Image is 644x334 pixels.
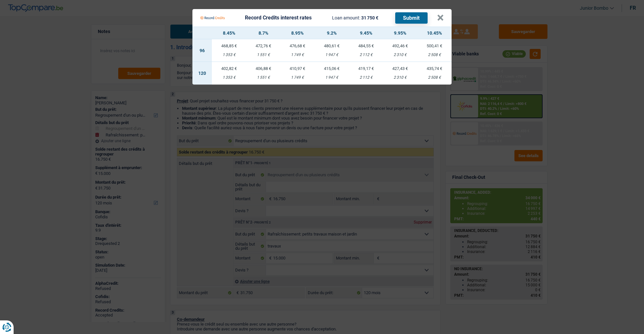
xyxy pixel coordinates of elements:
[212,75,246,80] div: 1 353 €
[332,15,360,20] span: Loan amount:
[383,27,418,39] th: 9.95%
[212,27,246,39] th: 8.45%
[349,44,383,48] div: 484,55 €
[280,75,315,80] div: 1 749 €
[315,53,349,57] div: 1 947 €
[315,44,349,48] div: 480,61 €
[246,44,281,48] div: 472,76 €
[383,53,418,57] div: 2 310 €
[349,53,383,57] div: 2 112 €
[192,39,212,62] td: 96
[417,66,452,71] div: 435,74 €
[417,53,452,57] div: 2 508 €
[417,44,452,48] div: 500,41 €
[212,44,246,48] div: 468,85 €
[383,44,418,48] div: 492,46 €
[280,66,315,71] div: 410,97 €
[437,15,444,21] button: ×
[417,27,452,39] th: 10.45%
[361,15,378,20] span: 31 750 €
[315,75,349,80] div: 1 947 €
[280,53,315,57] div: 1 749 €
[246,66,281,71] div: 406,88 €
[212,66,246,71] div: 402,82 €
[212,53,246,57] div: 1 353 €
[280,44,315,48] div: 476,68 €
[246,75,281,80] div: 1 551 €
[315,27,349,39] th: 9.2%
[395,12,428,24] button: Submit
[315,66,349,71] div: 415,06 €
[245,15,312,20] div: Record Credits interest rates
[349,27,383,39] th: 9.45%
[349,66,383,71] div: 419,17 €
[200,12,225,24] img: Record Credits
[192,62,212,85] td: 120
[246,27,281,39] th: 8.7%
[383,75,418,80] div: 2 310 €
[417,75,452,80] div: 2 508 €
[349,75,383,80] div: 2 112 €
[280,27,315,39] th: 8.95%
[383,66,418,71] div: 427,43 €
[246,53,281,57] div: 1 551 €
